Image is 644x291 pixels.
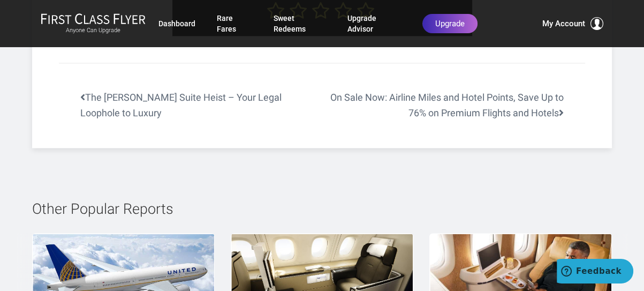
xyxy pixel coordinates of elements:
button: My Account [542,17,603,30]
a: The [PERSON_NAME] Suite Heist – Your Legal Loophole to Luxury [59,90,322,121]
a: Sweet Redeems [274,9,325,39]
span: My Account [542,17,585,30]
a: Rare Fares [217,9,252,39]
a: First Class FlyerAnyone Can Upgrade [41,13,146,34]
iframe: Opens a widget where you can find more information [557,259,633,286]
img: First Class Flyer [41,13,146,24]
a: Dashboard [158,14,195,33]
a: Upgrade Advisor [347,9,401,39]
small: Anyone Can Upgrade [41,27,146,34]
a: Upgrade [422,14,478,33]
h2: Other Popular Reports [32,202,612,218]
a: On Sale Now: Airline Miles and Hotel Points, Save Up to 76% on Premium Flights and Hotels [322,90,585,121]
